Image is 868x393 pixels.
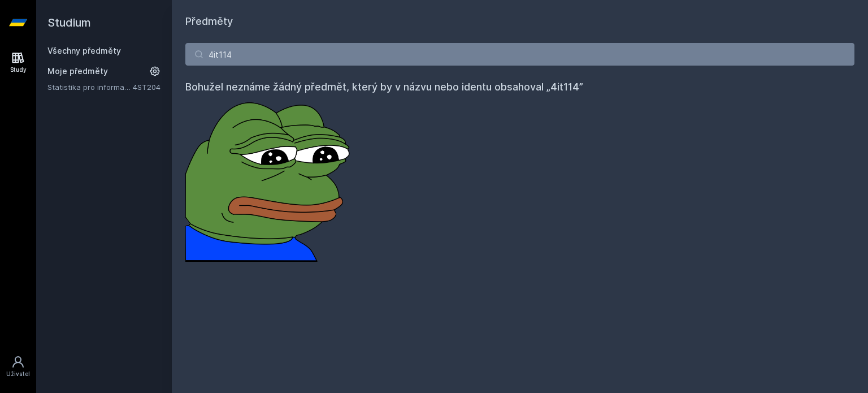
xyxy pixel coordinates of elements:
img: error_picture.png [185,95,355,262]
span: Moje předměty [47,66,108,77]
h1: Předměty [185,14,854,29]
div: Study [10,66,27,74]
h4: Bohužel neznáme žádný předmět, který by v názvu nebo identu obsahoval „4it114” [185,79,854,95]
a: Všechny předměty [47,46,121,55]
div: Uživatel [6,370,30,378]
input: Název nebo ident předmětu… [185,43,854,66]
a: Uživatel [2,349,34,384]
a: 4ST204 [133,83,160,92]
a: Statistika pro informatiky [47,81,133,93]
a: Study [2,45,34,80]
